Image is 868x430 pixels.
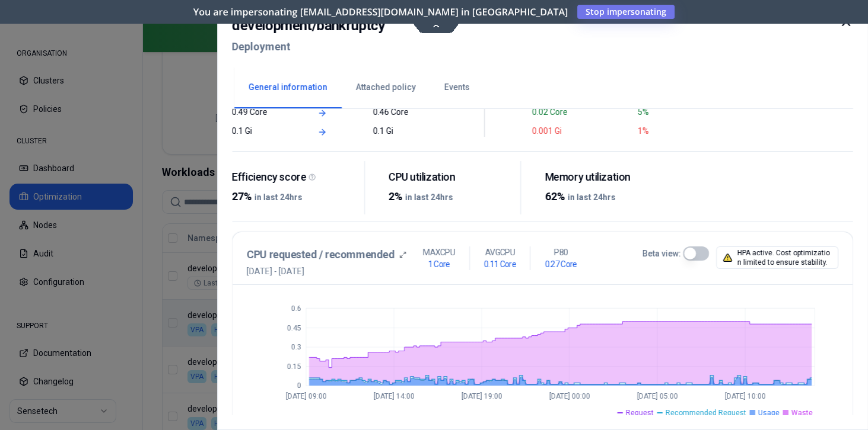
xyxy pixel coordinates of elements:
[461,392,502,400] tspan: [DATE] 19:00
[716,246,838,269] div: HPA active. Cost optimization limited to ensure stability.
[430,67,484,108] button: Events
[549,392,590,400] tspan: [DATE] 00:00
[291,343,301,351] tspan: 0.3
[545,171,667,184] div: Memory utilization
[373,106,436,118] div: 0.46 Core
[642,248,681,259] label: Beta view:
[287,362,301,371] tspan: 0.15
[297,381,301,390] tspan: 0
[637,392,678,400] tspan: [DATE] 05:00
[342,67,430,108] button: Attached policy
[388,171,511,184] div: CPU utilization
[287,324,301,332] tspan: 0.45
[247,246,395,263] h3: CPU requested / recommended
[724,392,765,400] tspan: [DATE] 10:00
[373,392,414,400] tspan: [DATE] 14:00
[567,192,615,202] span: in last 24hrs
[626,408,654,418] span: Request
[791,408,813,418] span: Waste
[423,246,455,258] p: MAX CPU
[232,106,295,118] div: 0.49 Core
[532,125,630,137] div: 0.001 Gi
[485,246,514,258] p: AVG CPU
[234,67,342,108] button: General information
[388,188,511,205] div: 2%
[232,15,385,36] h2: development / bankruptcy
[758,408,780,418] span: Usage
[291,304,301,313] tspan: 0.6
[247,265,406,277] span: [DATE] - [DATE]
[638,106,736,118] div: 5%
[232,36,385,57] h2: Deployment
[638,125,736,137] div: 1%
[428,258,450,270] h1: 1 Core
[532,106,630,118] div: 0.02 Core
[405,192,453,202] span: in last 24hrs
[285,392,326,400] tspan: [DATE] 09:00
[545,258,577,270] h1: 0.27 Core
[255,192,303,202] span: in last 24hrs
[545,188,667,205] div: 62%
[232,188,355,205] div: 27%
[666,408,746,418] span: Recommended Request
[373,125,436,137] div: 0.1 Gi
[554,246,568,258] p: P80
[484,258,516,270] h1: 0.11 Core
[232,171,355,184] div: Efficiency score
[232,125,295,137] div: 0.1 Gi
